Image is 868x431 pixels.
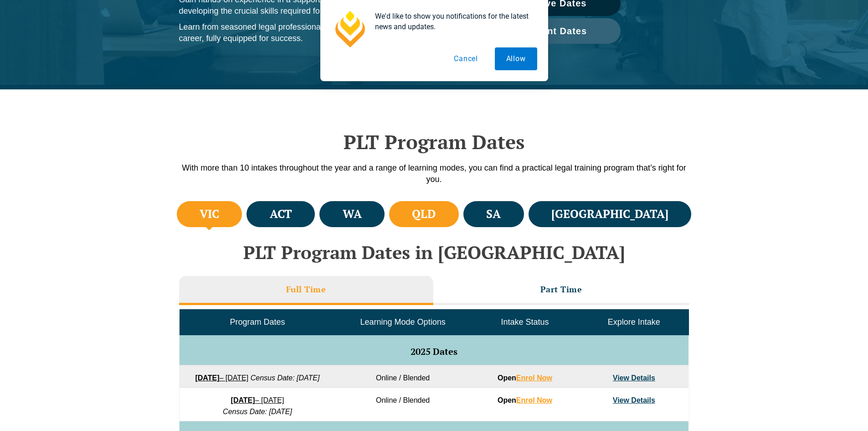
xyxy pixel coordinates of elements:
h4: QLD [412,207,436,222]
a: View Details [613,374,655,382]
a: [DATE]– [DATE] [231,396,284,404]
td: Online / Blended [335,365,470,388]
h2: PLT Program Dates in [GEOGRAPHIC_DATA] [175,242,694,262]
span: Intake Status [501,317,549,327]
td: Online / Blended [335,388,470,421]
a: [DATE]– [DATE] [195,374,248,382]
button: Cancel [442,47,489,70]
h4: ACT [270,207,292,222]
h3: Full Time [286,284,326,295]
strong: Open [498,396,552,404]
em: Census Date: [DATE] [223,408,292,415]
span: 2025 Dates [411,345,457,358]
p: With more than 10 intakes throughout the year and a range of learning modes, you can find a pract... [175,162,694,185]
a: Enrol Now [516,396,552,404]
span: Explore Intake [608,317,660,327]
h4: SA [486,207,501,222]
h4: VIC [200,207,219,222]
span: Program Dates [230,317,285,327]
h2: PLT Program Dates [175,130,694,153]
button: Allow [495,47,537,70]
strong: Open [498,374,552,382]
a: View Details [613,396,655,404]
em: Census Date: [DATE] [251,374,320,382]
h4: WA [343,207,362,222]
strong: [DATE] [231,396,255,404]
div: We'd like to show you notifications for the latest news and updates. [368,11,537,32]
strong: [DATE] [195,374,219,382]
h4: [GEOGRAPHIC_DATA] [551,207,668,222]
a: Enrol Now [516,374,552,382]
span: Learning Mode Options [360,317,446,327]
h3: Part Time [540,284,582,295]
img: notification icon [331,11,368,47]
